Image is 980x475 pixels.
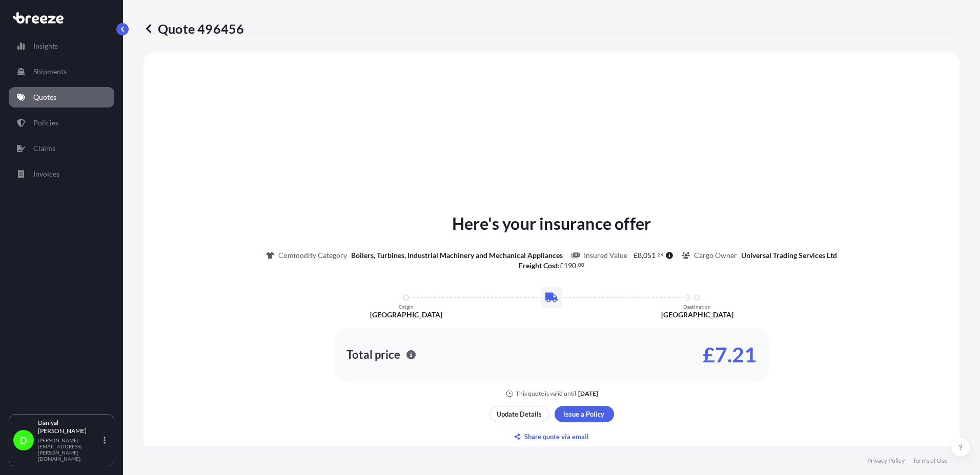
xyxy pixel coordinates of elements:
span: D [20,435,27,445]
p: Total price [346,350,400,360]
p: This quote is valid until [516,390,576,398]
span: 8 [638,252,642,259]
p: Boilers, Turbines, Industrial Machinery and Mechanical Appliances [351,250,563,261]
p: Cargo Owner [694,250,737,261]
p: Daniyal [PERSON_NAME] [38,419,101,435]
a: Quotes [9,87,114,107]
p: Destination [683,304,711,310]
span: . [656,253,657,256]
span: . [577,263,578,267]
a: Insights [9,36,114,56]
button: Issue a Policy [555,406,614,422]
span: 24 [658,253,664,256]
p: Origin [399,304,414,310]
a: Terms of Use [913,457,947,465]
p: Insights [33,41,58,51]
p: Policies [33,118,58,128]
p: Insured Value [584,250,627,261]
a: Shipments [9,61,114,82]
p: [GEOGRAPHIC_DATA] [370,310,442,320]
a: Invoices [9,164,114,184]
span: 051 [643,252,656,259]
p: Commodity Category [278,250,347,261]
span: , [642,252,643,259]
p: Claims [33,143,55,154]
p: Universal Trading Services Ltd [741,250,837,261]
span: £ [634,252,638,259]
p: [PERSON_NAME][EMAIL_ADDRESS][PERSON_NAME][DOMAIN_NAME] [38,437,101,462]
button: Share quote via email [489,428,614,445]
p: Issue a Policy [564,409,604,419]
p: Here's your insurance offer [452,211,651,236]
span: 00 [578,263,584,267]
p: : [519,261,584,271]
a: Policies [9,113,114,133]
a: Privacy Policy [867,457,905,465]
p: £7.21 [703,347,757,363]
span: 190 [564,262,576,269]
p: Share quote via email [524,431,589,442]
p: Invoices [33,169,59,179]
b: Freight Cost [519,261,558,270]
a: Claims [9,138,114,159]
button: Update Details [489,406,549,422]
p: Shipments [33,67,67,77]
span: £ [560,262,564,269]
p: Quote 496456 [144,20,244,37]
p: Update Details [497,409,542,419]
p: [DATE] [578,390,598,398]
p: [GEOGRAPHIC_DATA] [661,310,733,320]
p: Quotes [33,92,56,102]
